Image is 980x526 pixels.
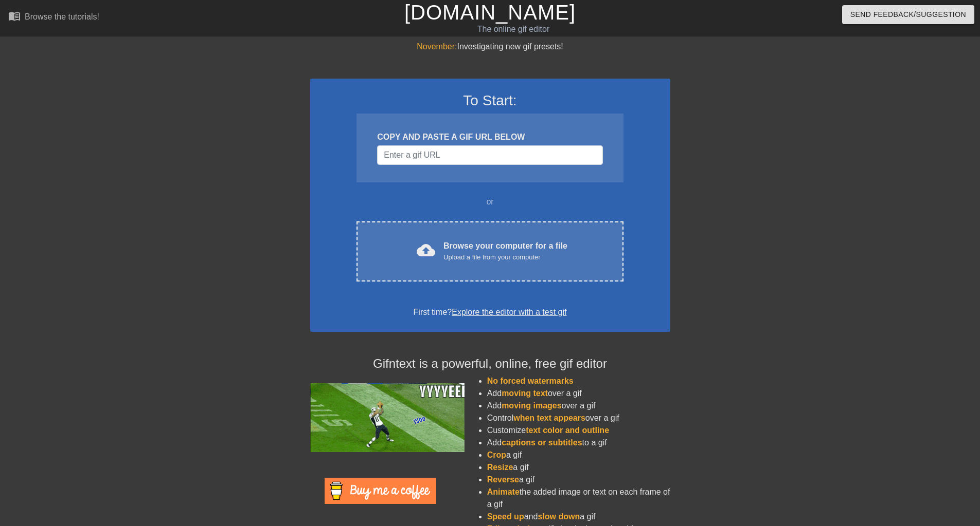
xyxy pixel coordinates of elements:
li: a gif [487,461,670,474]
span: Resize [487,463,513,472]
span: Send Feedback/Suggestion [850,8,966,21]
li: Add over a gif [487,387,670,400]
li: Add over a gif [487,400,670,412]
div: The online gif editor [332,23,695,35]
span: menu_book [8,10,21,22]
a: [DOMAIN_NAME] [404,1,576,24]
a: Explore the editor with a test gif [452,308,566,316]
div: First time? [324,306,657,318]
input: Username [377,145,602,165]
li: Control over a gif [487,412,670,424]
h3: To Start: [324,92,657,109]
span: captions or subtitles [502,438,582,447]
div: COPY AND PASTE A GIF URL BELOW [377,131,602,143]
li: a gif [487,449,670,461]
div: Browse the tutorials! [25,12,99,21]
div: Investigating new gif presets! [310,41,670,53]
a: Browse the tutorials! [8,10,99,26]
span: Animate [487,487,520,496]
span: Reverse [487,475,519,484]
div: or [337,196,644,208]
span: moving text [502,389,548,398]
span: slow down [538,512,580,521]
span: No forced watermarks [487,377,574,385]
span: moving images [502,401,561,410]
span: November: [417,42,457,51]
li: a gif [487,474,670,486]
img: football_small.gif [310,383,465,452]
span: text color and outline [526,426,609,435]
span: Speed up [487,512,524,521]
div: Browse your computer for a file [443,240,567,262]
button: Send Feedback/Suggestion [842,5,974,24]
img: Buy Me A Coffee [325,478,436,504]
span: cloud_upload [417,241,435,259]
div: Upload a file from your computer [443,252,567,262]
span: when text appears [513,414,585,422]
li: and a gif [487,511,670,523]
li: Customize [487,424,670,437]
li: the added image or text on each frame of a gif [487,486,670,511]
li: Add to a gif [487,437,670,449]
h4: Gifntext is a powerful, online, free gif editor [310,356,670,371]
span: Crop [487,450,506,459]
